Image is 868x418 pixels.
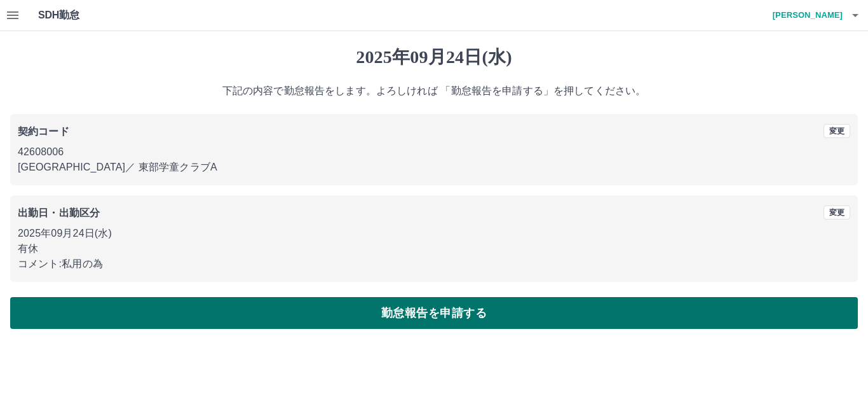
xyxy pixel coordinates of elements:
b: 出勤日・出勤区分 [18,207,100,218]
button: 変更 [824,206,850,219]
p: 有休 [18,241,850,256]
button: 勤怠報告を申請する [10,297,858,329]
button: 変更 [824,124,850,138]
p: [GEOGRAPHIC_DATA] ／ 東部学童クラブA [18,160,850,175]
b: 契約コード [18,126,69,137]
p: 2025年09月24日(水) [18,226,850,241]
p: 下記の内容で勤怠報告をします。よろしければ 「勤怠報告を申請する」を押してください。 [10,83,858,99]
h1: 2025年09月24日(水) [10,46,858,68]
p: 42608006 [18,144,850,160]
p: コメント: 私用の為 [18,256,850,272]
